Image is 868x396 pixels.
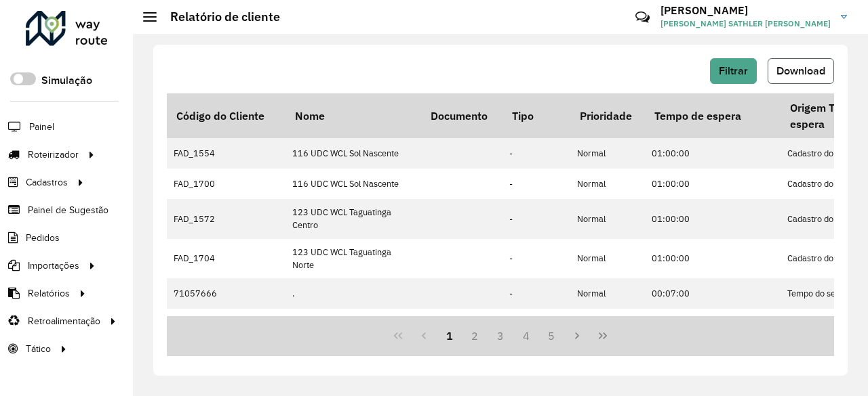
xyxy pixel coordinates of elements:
th: Tempo de espera [645,93,781,138]
span: Importações [28,259,79,273]
span: Roteirizador [28,148,79,162]
span: [PERSON_NAME] SATHLER [PERSON_NAME] [660,18,831,30]
label: Simulação [41,72,92,89]
td: FAD_1554 [167,138,285,169]
span: Painel [29,120,54,134]
button: Next Page [564,323,590,349]
button: 2 [462,323,488,349]
th: Documento [421,93,502,138]
td: FAD_1704 [167,239,285,278]
td: Normal [570,239,645,278]
button: Filtrar [710,58,757,84]
button: 4 [513,323,539,349]
button: Download [768,58,834,84]
span: Cadastros [26,175,68,190]
h2: Relatório de cliente [157,9,280,24]
span: Download [776,65,825,76]
th: Nome [285,93,421,138]
th: Código do Cliente [167,93,285,138]
td: 116 UDC WCL Sol Nascente [285,169,421,199]
button: 3 [488,323,513,349]
td: Normal [570,309,645,348]
td: FAD_1700 [167,169,285,199]
td: - [502,169,570,199]
td: 71057666 [167,278,285,309]
td: - [502,239,570,278]
button: 1 [437,323,462,349]
td: - [502,138,570,169]
td: Normal [570,169,645,199]
td: - [502,199,570,238]
td: Normal [570,138,645,169]
td: 01:00:00 [645,169,781,199]
span: Pedidos [26,231,60,245]
td: 01:00:00 [645,138,781,169]
h3: [PERSON_NAME] [660,4,831,17]
span: Painel de Sugestão [28,203,108,217]
td: . [285,278,421,309]
td: - [502,278,570,309]
td: 01:00:00 [645,199,781,238]
td: Normal [570,278,645,309]
td: 116 UDC WCL Sol Nascente [285,138,421,169]
td: 00:07:00 [645,278,781,309]
span: Tático [26,342,51,356]
button: Last Page [590,323,616,349]
span: Retroalimentação [28,314,100,328]
a: Contato Rápido [628,3,657,32]
td: 00:07:00 [645,309,781,348]
td: - [502,309,570,348]
td: FAD_1572 [167,199,285,238]
th: Prioridade [570,93,645,138]
td: Normal [570,199,645,238]
td: 01:00:00 [645,239,781,278]
td: 123 UDC WCL Taguatinga Norte [285,239,421,278]
span: Filtrar [719,65,748,76]
td: 71061165 [167,309,285,348]
span: Relatórios [28,286,70,301]
td: 123 UDC WCL Taguatinga Centro [285,199,421,238]
th: Tipo [502,93,570,138]
td: . [285,309,421,348]
button: 5 [539,323,565,349]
